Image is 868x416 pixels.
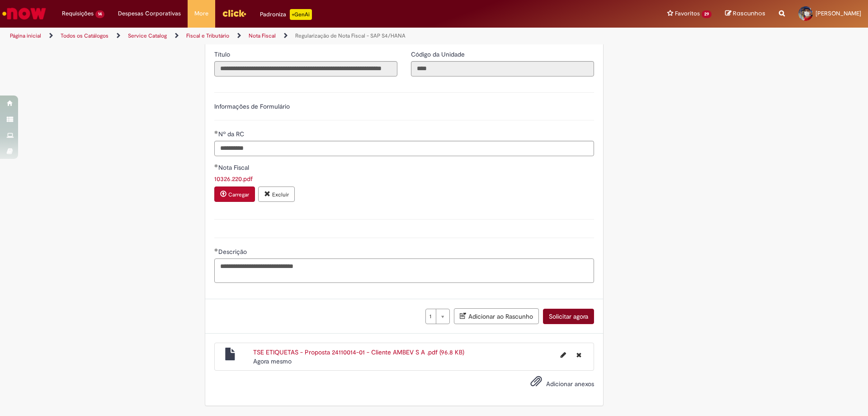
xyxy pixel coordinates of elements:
span: 1 [429,309,431,324]
a: Fiscal e Tributário [186,32,229,39]
span: Somente leitura - Código da Unidade [411,50,467,58]
span: Favoritos [675,9,700,18]
span: Requisições [62,9,94,18]
span: Obrigatório Preenchido [214,248,218,252]
span: Rascunhos [733,9,765,18]
a: Download de 10326.220.pdf [214,175,253,183]
span: Adicionar anexos [546,380,594,388]
span: Somente leitura - Título [214,50,232,58]
input: Título [214,61,397,77]
input: Código da Unidade [411,61,594,77]
label: Informações de Formulário [214,102,290,110]
button: Editar nome de arquivo TSE ETIQUETAS - Proposta 24110014-01 - Cliente AMBEV S A .pdf [555,348,571,362]
a: TSE ETIQUETAS - Proposta 24110014-01 - Cliente AMBEV S A .pdf (96.8 KB) [253,348,464,356]
label: Somente leitura - Código da Unidade [411,50,467,59]
button: Excluir anexo 10326.220.pdf [258,186,295,202]
label: Somente leitura - Título [214,50,232,59]
div: Padroniza [260,9,312,20]
span: Nº da RC [218,130,246,138]
img: click_logo_yellow_360x200.png [222,6,246,20]
a: Todos os Catálogos [61,32,108,39]
textarea: Descrição [214,258,594,283]
span: Agora mesmo [253,357,292,365]
button: Adicionar ao Rascunho [454,308,539,324]
button: Adicionar anexos [528,373,544,394]
a: Nota Fiscal [249,32,276,39]
span: Descrição [218,248,249,256]
span: Obrigatório Preenchido [214,130,218,134]
a: Rascunhos [725,10,765,18]
span: 14 [95,10,104,18]
small: Carregar [228,191,249,198]
small: Excluir [272,191,289,198]
button: Excluir TSE ETIQUETAS - Proposta 24110014-01 - Cliente AMBEV S A .pdf [571,348,587,362]
span: More [194,9,208,18]
span: [PERSON_NAME] [816,10,861,17]
span: Obrigatório Preenchido [214,164,218,167]
a: Service Catalog [128,32,167,39]
ul: Trilhas de página [7,28,572,44]
span: Nota Fiscal [218,163,251,172]
img: ServiceNow [1,5,47,23]
input: Nº da RC [214,141,594,156]
p: +GenAi [290,9,312,20]
span: Despesas Corporativas [118,9,181,18]
span: 29 [702,10,712,18]
time: 01/10/2025 13:21:35 [253,357,292,365]
button: Solicitar agora [543,309,594,324]
button: Carregar anexo de Nota Fiscal Required [214,186,255,202]
a: 1 [425,309,450,324]
a: Regularização de Nota Fiscal - SAP S4/HANA [295,32,406,39]
a: Página inicial [10,32,41,39]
